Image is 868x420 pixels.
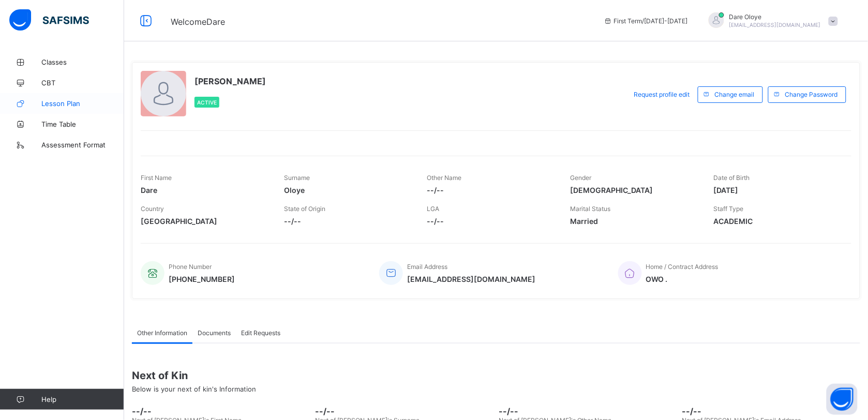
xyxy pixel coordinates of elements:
[41,99,124,108] span: Lesson Plan
[141,217,268,226] span: [GEOGRAPHIC_DATA]
[427,217,555,226] span: --/--
[634,91,690,98] span: Request profile edit
[646,263,719,271] span: Home / Contract Address
[141,186,268,194] span: Dare
[316,406,494,416] span: --/--
[9,9,89,31] img: safsims
[284,205,325,213] span: State of Origin
[698,12,843,29] div: DareOloye
[284,217,412,226] span: --/--
[41,120,124,128] span: Time Table
[729,22,821,28] span: [EMAIL_ADDRESS][DOMAIN_NAME]
[137,329,187,337] span: Other Information
[570,186,698,194] span: [DEMOGRAPHIC_DATA]
[169,263,212,271] span: Phone Number
[570,217,698,226] span: Married
[284,174,310,182] span: Surname
[713,217,841,226] span: ACADEMIC
[197,99,217,106] span: Active
[132,369,860,382] span: Next of Kin
[713,205,743,213] span: Staff Type
[604,17,688,25] span: session/term information
[827,384,858,415] button: Open asap
[646,275,719,283] span: OWO .
[141,174,172,182] span: First Name
[729,13,821,21] span: Dare Oloye
[713,186,841,194] span: [DATE]
[241,329,280,337] span: Edit Requests
[41,395,124,403] span: Help
[132,406,310,416] span: --/--
[427,186,555,194] span: --/--
[284,186,412,194] span: Oloye
[41,79,124,87] span: CBT
[132,385,256,393] span: Below is your next of kin's Information
[407,263,447,271] span: Email Address
[427,174,462,182] span: Other Name
[427,205,440,213] span: LGA
[715,91,755,98] span: Change email
[570,174,591,182] span: Gender
[194,76,266,86] span: [PERSON_NAME]
[785,91,838,98] span: Change Password
[713,174,750,182] span: Date of Birth
[499,406,677,416] span: --/--
[407,275,535,283] span: [EMAIL_ADDRESS][DOMAIN_NAME]
[682,406,861,416] span: --/--
[198,329,231,337] span: Documents
[169,275,235,283] span: [PHONE_NUMBER]
[141,205,164,213] span: Country
[570,205,610,213] span: Marital Status
[41,58,124,66] span: Classes
[171,17,225,27] span: Welcome Dare
[41,141,124,149] span: Assessment Format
